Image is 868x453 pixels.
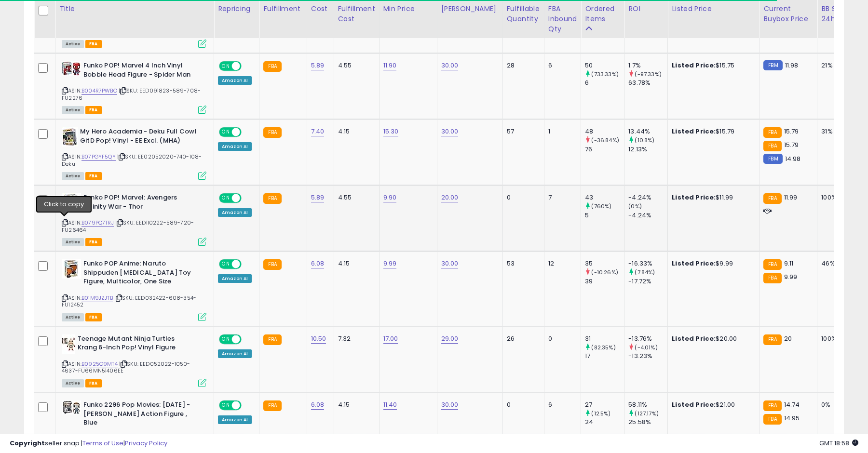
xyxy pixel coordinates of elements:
[338,127,372,136] div: 4.15
[311,127,325,136] a: 7.40
[441,193,459,202] a: 20.00
[628,61,667,70] div: 1.7%
[311,61,325,70] a: 5.89
[383,193,397,202] a: 9.90
[85,106,102,114] span: FBA
[672,4,755,14] div: Listed Price
[763,127,781,138] small: FBA
[311,259,325,268] a: 6.08
[628,4,664,14] div: ROI
[585,277,624,286] div: 39
[83,259,201,289] b: Funko POP Anime: Naruto Shippuden [MEDICAL_DATA] Toy Figure, Multicolor, One Size
[62,61,81,76] img: 51-wrw44yfL._SL40_.jpg
[85,238,102,246] span: FBA
[83,193,201,213] b: Funko POP! Marvel: Avengers Infinity War - Thor
[763,414,781,425] small: FBA
[62,379,84,387] span: All listings currently available for purchase on Amazon
[628,334,667,343] div: -13.76%
[240,62,256,70] span: OFF
[672,61,716,70] b: Listed Price:
[62,238,84,246] span: All listings currently available for purchase on Amazon
[591,202,611,210] small: (760%)
[220,194,232,202] span: ON
[240,194,256,202] span: OFF
[218,208,252,217] div: Amazon AI
[62,259,206,320] div: ASIN:
[819,439,858,448] span: 2025-09-11 18:58 GMT
[672,193,752,202] div: $11.99
[763,334,781,345] small: FBA
[507,400,537,409] div: 0
[585,193,624,202] div: 43
[548,4,577,34] div: FBA inbound Qty
[784,140,799,149] span: 15.79
[218,274,252,283] div: Amazon AI
[62,193,206,245] div: ASIN:
[338,4,375,24] div: Fulfillment Cost
[62,313,84,321] span: All listings currently available for purchase on Amazon
[220,335,232,343] span: ON
[263,61,281,72] small: FBA
[548,61,574,70] div: 6
[585,79,624,87] div: 6
[81,294,113,302] a: B01M9JZJTB
[81,87,117,95] a: B004R7PWBO
[81,153,116,161] a: B07PGYF5QY
[83,400,201,430] b: Funko 2296 Pop Movies: [DATE] - [PERSON_NAME] Action Figure , Blue
[62,219,194,233] span: | SKU: EED110222-589-720-FU26464
[672,61,752,70] div: $15.75
[628,127,667,136] div: 13.44%
[672,259,752,268] div: $9.99
[628,277,667,286] div: -17.72%
[548,259,574,268] div: 12
[82,439,123,448] a: Terms of Use
[507,334,537,343] div: 26
[821,193,853,202] div: 100%
[784,193,798,202] span: 11.99
[441,259,459,268] a: 30.00
[62,61,206,113] div: ASIN:
[507,259,537,268] div: 53
[338,193,372,202] div: 4.55
[591,70,618,78] small: (733.33%)
[62,193,81,213] img: 51WESzSzfvL._SL40_.jpg
[80,127,197,147] b: My Hero Academia - Deku Full Cowl GitD Pop! Vinyl - EE Excl. (MHA)
[672,127,716,136] b: Listed Price:
[125,439,167,448] a: Privacy Policy
[62,360,190,374] span: | SKU: EED052022-1050-4637-FU66MN51406EE
[338,61,372,70] div: 4.55
[548,400,574,409] div: 6
[62,153,202,167] span: | SKU: EE02052020-740-108-Deku
[672,193,716,202] b: Listed Price:
[628,79,667,87] div: 63.78%
[628,418,667,426] div: 25.58%
[821,127,853,136] div: 31%
[81,360,118,368] a: B0925C9MT4
[383,127,399,136] a: 15.30
[585,211,624,220] div: 5
[78,334,195,355] b: Teenage Mutant Ninja Turtles Krang 6-Inch Pop! Vinyl Figure
[763,4,813,24] div: Current Buybox Price
[507,4,540,24] div: Fulfillable Quantity
[672,334,716,343] b: Listed Price:
[672,400,716,409] b: Listed Price:
[635,136,654,144] small: (10.8%)
[585,334,624,343] div: 31
[628,352,667,360] div: -13.23%
[821,61,853,70] div: 21%
[62,334,206,386] div: ASIN:
[62,334,75,354] img: 41UXgQsZgoS._SL40_.jpg
[81,219,114,227] a: B079PQ7TRJ
[383,61,397,70] a: 11.90
[635,410,658,417] small: (127.17%)
[784,400,800,409] span: 14.74
[548,127,574,136] div: 1
[548,334,574,343] div: 0
[311,4,330,14] div: Cost
[441,400,459,410] a: 30.00
[821,259,853,268] div: 46%
[763,273,781,283] small: FBA
[763,259,781,270] small: FBA
[585,259,624,268] div: 35
[821,400,853,409] div: 0%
